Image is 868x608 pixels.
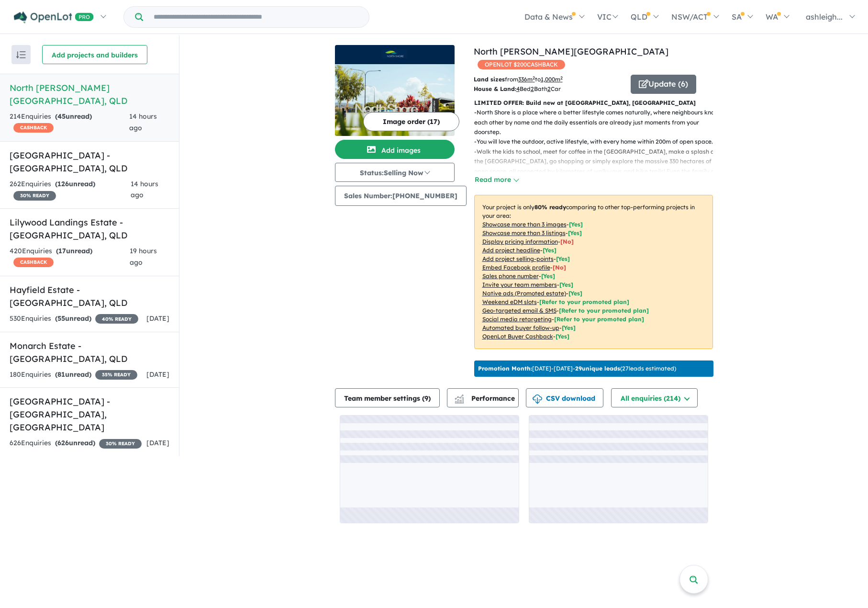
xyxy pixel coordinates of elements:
[424,394,428,403] span: 9
[10,395,169,434] h5: [GEOGRAPHIC_DATA] - [GEOGRAPHIC_DATA] , [GEOGRAPHIC_DATA]
[335,45,455,136] a: North Shore - Burdell LogoNorth Shore - Burdell
[455,397,464,404] img: bar-chart.svg
[10,216,169,242] h5: Lilywood Landings Estate - [GEOGRAPHIC_DATA] , QLD
[547,85,551,92] u: 2
[335,140,455,159] button: Add images
[482,333,553,340] u: OpenLot Buyer Cashback
[482,298,537,305] u: Weekend eDM slots
[560,238,574,245] span: [ No ]
[10,283,169,309] h5: Hayfield Estate - [GEOGRAPHIC_DATA] , QLD
[482,264,550,271] u: Embed Facebook profile
[10,339,169,365] h5: Monarch Estate - [GEOGRAPHIC_DATA] , QLD
[13,123,54,133] span: CASHBACK
[534,203,566,211] b: 80 % ready
[631,75,696,94] button: Update (6)
[474,137,721,146] p: - You will love the outdoor, active lifestyle, with every home within 200m of open space.
[55,314,91,323] strong: ( unread)
[482,281,557,288] u: Invite your team members
[611,388,698,407] button: All enquiries (214)
[55,112,92,121] strong: ( unread)
[146,370,169,379] span: [DATE]
[541,272,555,280] span: [ Yes ]
[478,60,565,69] span: OPENLOT $ 200 CASHBACK
[10,179,131,202] div: 262 Enquir ies
[363,112,459,131] button: Image order (17)
[474,46,668,57] a: North [PERSON_NAME][GEOGRAPHIC_DATA]
[531,85,534,92] u: 2
[482,247,540,254] u: Add project headline
[10,369,137,381] div: 180 Enquir ies
[541,76,563,83] u: 1,000 m
[806,12,843,22] span: ashleigh...
[456,394,515,403] span: Performance
[474,195,713,349] p: Your project is only comparing to other top-performing projects in your area: - - - - - - - - - -...
[14,11,94,23] img: Openlot PRO Logo White
[57,180,69,188] span: 126
[559,281,573,288] span: [ Yes ]
[335,64,455,136] img: North Shore - Burdell
[560,75,563,80] sup: 2
[474,75,623,84] p: from
[146,314,169,323] span: [DATE]
[131,180,158,200] span: 14 hours ago
[559,307,649,314] span: [Refer to your promoted plan]
[10,246,130,269] div: 420 Enquir ies
[478,365,532,372] b: Promotion Month:
[478,364,676,373] p: [DATE] - [DATE] - ( 27 leads estimated)
[335,163,455,182] button: Status:Selling Now
[482,307,556,314] u: Geo-targeted email & SMS
[516,85,520,92] u: 4
[339,49,451,60] img: North Shore - Burdell Logo
[16,51,26,58] img: sort.svg
[42,45,147,64] button: Add projects and builders
[539,298,629,305] span: [Refer to your promoted plan]
[533,75,535,80] sup: 2
[553,264,566,271] span: [ No ]
[57,112,66,121] span: 45
[474,147,721,186] p: - Walk the kids to school, meet for coffee in the [GEOGRAPHIC_DATA], make a splash at the [GEOGRA...
[10,81,169,107] h5: North [PERSON_NAME][GEOGRAPHIC_DATA] , QLD
[482,324,559,331] u: Automated buyer follow-up
[533,394,542,404] img: download icon
[10,111,129,134] div: 214 Enquir ies
[543,247,556,254] span: [ Yes ]
[535,76,563,83] span: to
[474,108,721,137] p: - North Shore is a place where a better lifestyle comes naturally, where neighbours know each oth...
[482,221,567,228] u: Showcase more than 3 images
[130,247,157,267] span: 19 hours ago
[554,315,644,323] span: [Refer to your promoted plan]
[474,85,516,92] b: House & Land:
[10,438,142,449] div: 626 Enquir ies
[58,247,66,255] span: 17
[562,324,576,331] span: [Yes]
[568,229,582,236] span: [ Yes ]
[13,258,54,267] span: CASHBACK
[57,439,69,447] span: 626
[569,221,583,228] span: [ Yes ]
[482,255,554,262] u: Add project selling-points
[56,247,92,255] strong: ( unread)
[57,314,65,323] span: 55
[526,388,603,407] button: CSV download
[482,290,566,297] u: Native ads (Promoted estate)
[474,98,713,108] p: LIMITED OFFER: Build new at [GEOGRAPHIC_DATA], [GEOGRAPHIC_DATA]
[95,314,138,324] span: 40 % READY
[518,76,535,83] u: 336 m
[10,313,138,325] div: 530 Enquir ies
[55,439,95,447] strong: ( unread)
[95,370,137,380] span: 35 % READY
[556,333,569,340] span: [Yes]
[474,174,519,185] button: Read more
[482,229,566,236] u: Showcase more than 3 listings
[129,112,157,132] span: 14 hours ago
[146,439,169,447] span: [DATE]
[10,149,169,175] h5: [GEOGRAPHIC_DATA] - [GEOGRAPHIC_DATA] , QLD
[455,394,463,400] img: line-chart.svg
[556,255,570,262] span: [ Yes ]
[57,370,65,379] span: 81
[482,315,552,323] u: Social media retargeting
[335,388,440,407] button: Team member settings (9)
[482,238,558,245] u: Display pricing information
[55,370,91,379] strong: ( unread)
[575,365,620,372] b: 29 unique leads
